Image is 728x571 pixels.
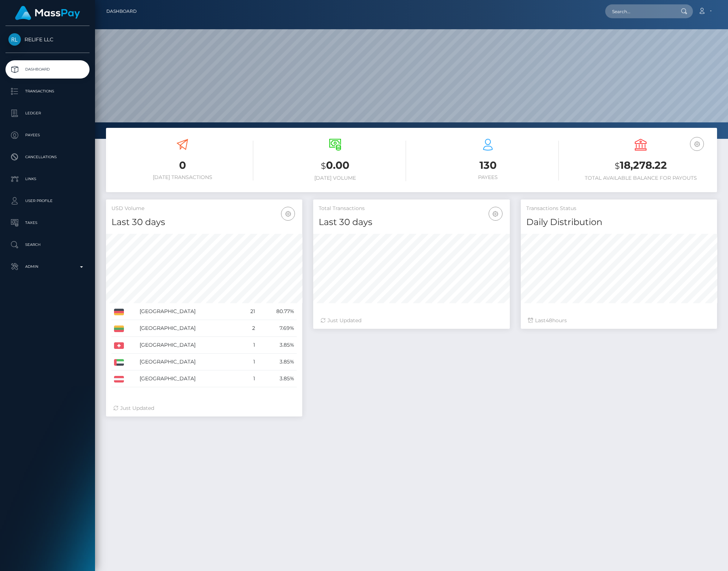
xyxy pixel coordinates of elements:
td: 2 [241,320,258,337]
p: User Profile [8,195,87,206]
h4: Last 30 days [319,216,504,229]
input: Search... [605,4,674,18]
img: LT.png [114,326,124,332]
p: Taxes [8,217,87,228]
a: Dashboard [106,4,137,19]
td: 21 [241,303,258,320]
img: DE.png [114,309,124,315]
h6: [DATE] Volume [264,175,406,181]
p: Transactions [8,86,87,97]
span: 48 [546,317,552,324]
h6: Total Available Balance for Payouts [570,175,712,181]
h6: Payees [417,174,559,180]
a: Dashboard [5,60,90,79]
p: Payees [8,130,87,141]
td: 7.69% [258,320,297,337]
td: 3.85% [258,337,297,354]
h3: 0.00 [264,158,406,173]
h4: Daily Distribution [526,216,712,229]
td: [GEOGRAPHIC_DATA] [137,370,241,387]
a: Payees [5,126,90,144]
a: Links [5,170,90,188]
a: Taxes [5,214,90,232]
div: Just Updated [321,317,502,324]
td: 1 [241,370,258,387]
a: Cancellations [5,148,90,166]
p: Cancellations [8,152,87,163]
p: Links [8,174,87,184]
div: Just Updated [113,404,295,412]
p: Admin [8,261,87,272]
h3: 0 [111,158,253,172]
span: RELIFE LLC [5,36,90,43]
h5: Transactions Status [526,205,712,212]
img: AE.png [114,359,124,366]
h4: Last 30 days [111,216,297,229]
h5: Total Transactions [319,205,504,212]
a: Ledger [5,104,90,122]
img: MassPay Logo [15,6,80,20]
img: CH.png [114,342,124,349]
h3: 130 [417,158,559,172]
td: 3.85% [258,354,297,370]
div: Last hours [528,317,710,324]
p: Ledger [8,108,87,119]
td: 80.77% [258,303,297,320]
td: 1 [241,337,258,354]
small: $ [321,161,326,171]
a: User Profile [5,192,90,210]
small: $ [615,161,620,171]
a: Admin [5,258,90,276]
p: Dashboard [8,64,87,75]
td: [GEOGRAPHIC_DATA] [137,303,241,320]
img: RELIFE LLC [8,33,21,46]
td: 1 [241,354,258,370]
td: [GEOGRAPHIC_DATA] [137,320,241,337]
img: AT.png [114,376,124,382]
td: 3.85% [258,370,297,387]
h5: USD Volume [111,205,297,212]
td: [GEOGRAPHIC_DATA] [137,354,241,370]
h6: [DATE] Transactions [111,174,253,180]
td: [GEOGRAPHIC_DATA] [137,337,241,354]
a: Transactions [5,82,90,100]
a: Search [5,236,90,254]
p: Search [8,239,87,250]
h3: 18,278.22 [570,158,712,173]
